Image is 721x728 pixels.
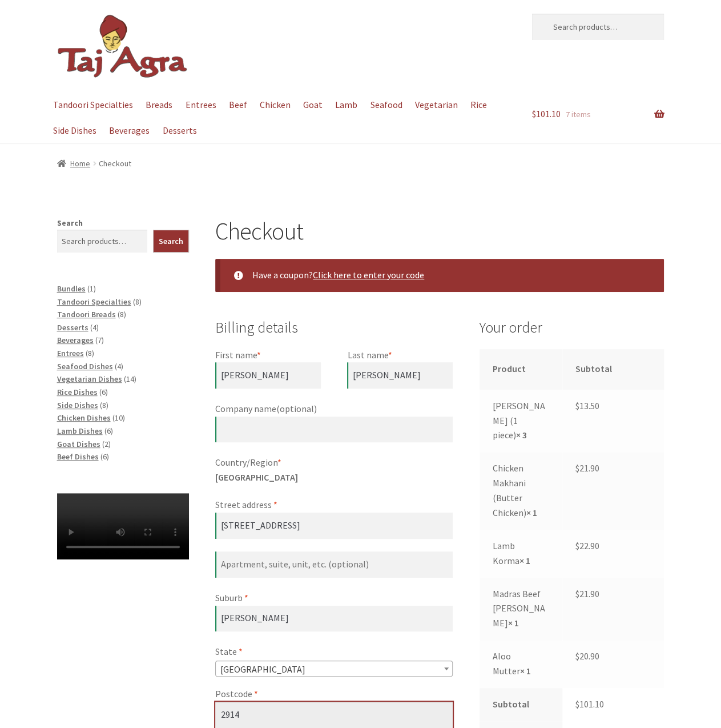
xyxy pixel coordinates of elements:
a: Goat [297,92,328,118]
span: Beverages [57,335,94,345]
span: Rice Dishes [57,387,98,397]
a: Tandoori Specialties [57,297,131,307]
td: [PERSON_NAME] (1 piece) [480,390,563,453]
a: Beef [223,92,252,118]
bdi: 21.90 [575,462,599,474]
span: 101.10 [532,108,561,119]
a: Tandoori Specialties [48,92,139,118]
label: Company name [215,402,453,417]
th: Product [480,349,563,390]
bdi: 21.90 [575,588,599,599]
span: 1 [90,283,94,294]
span: $ [575,462,579,474]
a: Side Dishes [57,400,98,410]
h3: Your order [480,316,664,349]
bdi: 20.90 [575,650,599,662]
a: Desserts [57,322,88,333]
bdi: 22.90 [575,540,599,551]
label: Street address [215,498,453,513]
td: Aloo Mutter [480,640,563,688]
span: 2 [104,439,108,449]
a: Entrees [57,348,84,358]
a: Bundles [57,283,86,294]
a: $101.10 7 items [532,92,664,137]
th: Subtotal [562,349,664,390]
span: 4 [117,361,121,371]
nav: Primary Navigation [57,92,506,143]
label: Country/Region [215,455,453,470]
label: Last name [347,348,453,363]
a: Home [57,158,91,169]
span: 10 [115,413,123,423]
span: 8 [102,400,106,410]
a: Beef Dishes [57,451,99,462]
input: House number and street name [215,513,453,539]
label: First name [215,348,321,363]
input: Apartment, suite, unit, etc. (optional) [215,551,453,578]
span: 8 [120,309,124,319]
nav: breadcrumbs [57,157,664,170]
label: Suburb [215,591,453,606]
span: 6 [103,451,107,462]
strong: × 1 [519,665,530,677]
a: Goat Dishes [57,439,100,449]
td: Lamb Korma [480,530,563,578]
span: (optional) [276,403,317,414]
span: 6 [102,387,106,397]
label: Postcode [215,687,453,702]
span: 4 [92,322,96,333]
strong: × 3 [515,429,526,441]
span: / [90,157,99,170]
input: Search products… [57,230,148,253]
a: Chicken Dishes [57,413,111,423]
a: Beverages [104,118,155,143]
span: 8 [135,297,139,307]
a: Enter your coupon code [313,269,424,281]
span: 8 [88,348,92,358]
a: Entrees [180,92,221,118]
span: $ [575,588,579,599]
span: Australian Capital Territory [216,661,452,677]
label: Search [57,218,83,228]
img: Dickson | Taj Agra Indian Restaurant [57,14,188,79]
span: $ [575,698,579,710]
h3: Billing details [215,316,453,340]
button: Search [153,230,189,253]
span: State [215,661,453,677]
span: 14 [126,374,134,384]
a: Desserts [157,118,202,143]
span: 7 items [565,109,590,119]
a: Lamb Dishes [57,426,103,436]
a: Lamb [330,92,363,118]
span: $ [575,400,579,411]
strong: × 1 [526,507,537,518]
a: Tandoori Breads [57,309,116,319]
span: 7 [98,335,102,345]
span: $ [575,650,579,662]
th: Subtotal [480,688,563,721]
a: Side Dishes [48,118,102,143]
span: $ [532,108,536,119]
td: Chicken Makhani (Butter Chicken) [480,452,563,530]
a: Vegetarian Dishes [57,374,122,384]
a: Seafood [365,92,408,118]
label: State [215,645,453,659]
div: Have a coupon? [215,259,664,292]
a: Rice [465,92,492,118]
a: Breads [140,92,178,118]
td: Madras Beef [PERSON_NAME] [480,578,563,641]
bdi: 13.50 [575,400,599,411]
span: $ [575,540,579,551]
strong: × 1 [519,555,530,566]
a: Seafood Dishes [57,361,113,371]
h1: Checkout [215,217,664,246]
